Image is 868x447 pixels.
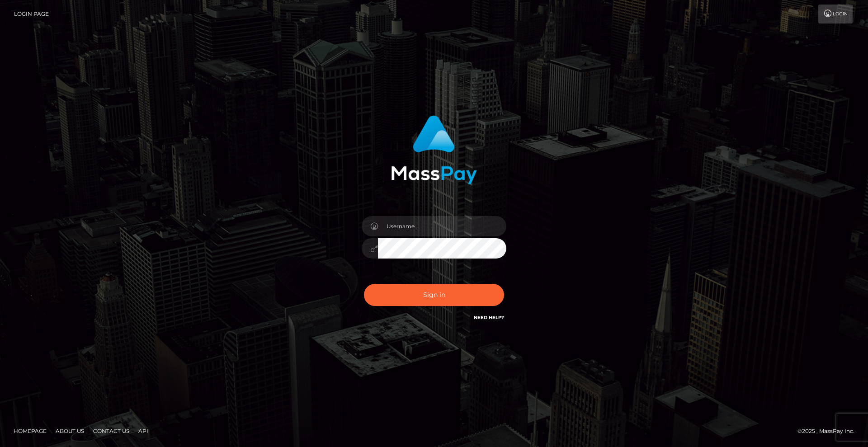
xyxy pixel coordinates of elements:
[90,424,133,438] a: Contact Us
[135,424,152,438] a: API
[818,5,853,24] a: Login
[52,424,88,438] a: About Us
[14,5,49,24] a: Login Page
[10,424,50,438] a: Homepage
[391,115,477,184] img: MassPay Login
[364,284,504,306] button: Sign in
[797,426,861,436] div: © 2025 , MassPay Inc.
[474,315,504,320] a: Need Help?
[378,216,506,236] input: Username...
